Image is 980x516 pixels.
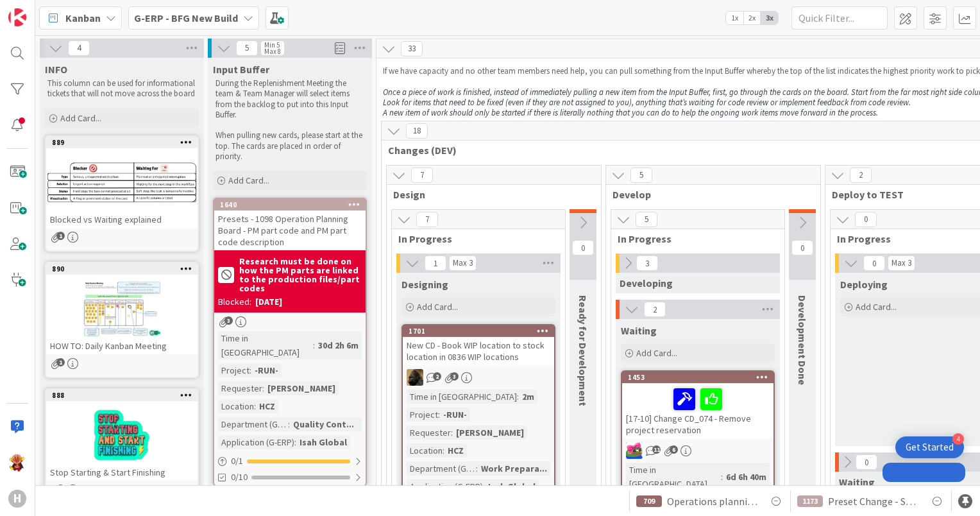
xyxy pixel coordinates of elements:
[621,324,657,337] span: Waiting
[249,363,251,377] span: :
[628,373,773,382] div: 1453
[667,494,758,509] span: Operations planning board Changing operations to external via Multiselect CD_011_HUISCH_Internal ...
[411,168,433,183] span: 7
[630,168,652,183] span: 5
[46,137,198,148] div: 889
[218,295,251,309] div: Blocked:
[478,461,550,476] div: Work Prepara...
[68,40,90,56] span: 4
[290,417,357,431] div: Quality Cont...
[8,490,26,508] div: H
[612,188,804,201] span: Develop
[839,476,875,488] span: Waiting
[407,408,438,422] div: Project
[60,112,101,124] span: Add Card...
[620,277,673,289] span: Developing
[726,12,743,24] span: 1x
[761,12,778,24] span: 3x
[264,42,280,48] div: Min 5
[401,41,423,56] span: 33
[622,383,773,438] div: [17-10] Change CD_074 - Remove project reservation
[485,479,539,494] div: Isah Global
[636,212,657,227] span: 5
[451,426,453,440] span: :
[483,479,485,494] span: :
[407,461,476,476] div: Department (G-ERP)
[791,6,888,30] input: Quick Filter...
[296,435,350,449] div: Isah Global
[213,198,367,486] a: 1640Presets - 1098 Operation Planning Board - PM part code and PM part code descriptionResearch m...
[45,135,199,252] a: 889Blocked vs Waiting explained
[46,464,198,481] div: Stop Starting & Start Finishing
[517,390,519,404] span: :
[403,337,554,365] div: New CD - Book WIP location to stock location in 0836 WIP locations
[622,442,773,459] div: JK
[443,443,444,458] span: :
[453,426,527,440] div: [PERSON_NAME]
[721,470,723,484] span: :
[8,454,26,472] img: LC
[46,137,198,228] div: 889Blocked vs Waiting explained
[218,331,313,359] div: Time in [GEOGRAPHIC_DATA]
[46,390,198,401] div: 888
[46,263,198,354] div: 890HOW TO: Daily Kanban Meeting
[407,443,443,458] div: Location
[215,78,364,120] p: During the Replenishment Meeting the team & Team Manager will select items from the backlog to pu...
[264,48,281,55] div: Max 8
[46,338,198,354] div: HOW TO: Daily Kanban Meeting
[856,301,897,313] span: Add Card...
[45,63,67,76] span: INFO
[636,255,658,271] span: 3
[622,372,773,383] div: 1453
[519,390,537,404] div: 2m
[407,479,483,494] div: Application (G-ERP)
[863,255,885,271] span: 0
[65,10,101,26] span: Kanban
[56,232,65,240] span: 1
[626,442,643,459] img: JK
[403,325,554,337] div: 1701
[895,436,964,458] div: Open Get Started checklist, remaining modules: 4
[855,212,877,227] span: 0
[214,199,366,211] div: 1640
[313,338,315,352] span: :
[670,445,678,454] span: 6
[383,97,911,108] em: Look for items that need to be fixed (even if they are not assigned to you), anything that’s wait...
[626,463,721,491] div: Time in [GEOGRAPHIC_DATA]
[952,433,964,445] div: 4
[652,445,661,454] span: 11
[315,338,362,352] div: 30d 2h 6m
[723,470,770,484] div: 6d 6h 40m
[622,372,773,438] div: 1453[17-10] Change CD_074 - Remove project reservation
[218,417,288,431] div: Department (G-ERP)
[828,494,919,509] span: Preset Change - Shipping in Shipping Schedule
[214,453,366,469] div: 0/1
[450,372,459,381] span: 3
[393,188,585,201] span: Design
[577,295,589,406] span: Ready for Development
[239,257,362,293] b: Research must be done on how the PM parts are linked to the production files/part codes
[440,408,470,422] div: -RUN-
[52,391,198,400] div: 888
[218,435,294,449] div: Application (G-ERP)
[403,325,554,365] div: 1701New CD - Book WIP location to stock location in 0836 WIP locations
[46,390,198,481] div: 888Stop Starting & Start Finishing
[840,278,888,291] span: Deploying
[214,199,366,250] div: 1640Presets - 1098 Operation Planning Board - PM part code and PM part code description
[224,316,233,325] span: 3
[218,363,249,377] div: Project
[417,301,458,313] span: Add Card...
[425,255,446,271] span: 1
[398,232,549,245] span: In Progress
[255,295,282,309] div: [DATE]
[644,302,666,317] span: 2
[401,278,448,291] span: Designing
[251,363,282,377] div: -RUN-
[8,8,26,26] img: Visit kanbanzone.com
[416,212,438,227] span: 7
[438,408,440,422] span: :
[409,327,554,336] div: 1701
[236,40,258,56] span: 5
[476,461,478,476] span: :
[254,399,256,413] span: :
